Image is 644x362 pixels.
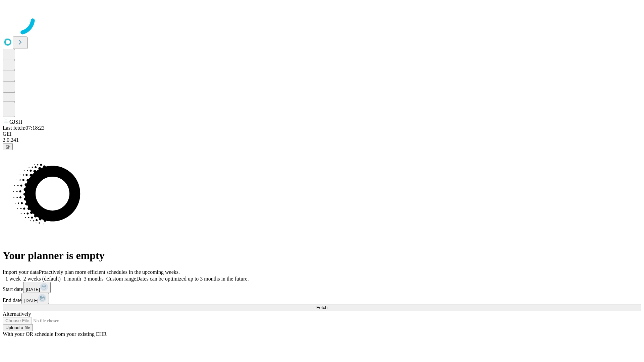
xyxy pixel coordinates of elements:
[3,269,39,275] span: Import your data
[24,298,38,303] span: [DATE]
[3,324,33,331] button: Upload a file
[5,276,21,282] span: 1 week
[23,276,61,282] span: 2 weeks (default)
[3,249,641,262] h1: Your planner is empty
[39,269,180,275] span: Proactively plan more efficient schedules in the upcoming weeks.
[5,144,10,149] span: @
[136,276,249,282] span: Dates can be optimized up to 3 months in the future.
[26,287,40,292] span: [DATE]
[3,331,107,337] span: With your OR schedule from your existing EHR
[3,143,13,150] button: @
[84,276,104,282] span: 3 months
[23,282,51,293] button: [DATE]
[106,276,136,282] span: Custom range
[316,305,327,310] span: Fetch
[3,137,641,143] div: 2.0.241
[3,131,641,137] div: GEI
[63,276,81,282] span: 1 month
[21,293,49,304] button: [DATE]
[3,304,641,311] button: Fetch
[3,293,641,304] div: End date
[3,311,31,317] span: Alternatively
[3,125,45,131] span: Last fetch: 07:18:23
[9,119,22,125] span: GJSH
[3,282,641,293] div: Start date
